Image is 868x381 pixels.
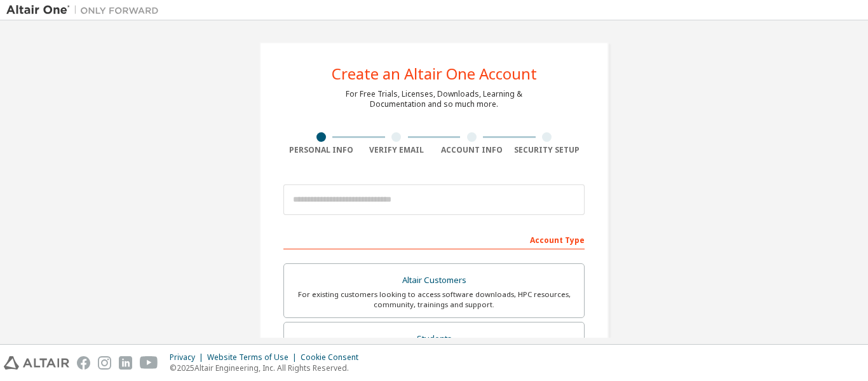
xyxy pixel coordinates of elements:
div: For Free Trials, Licenses, Downloads, Learning & Documentation and so much more. [346,89,522,109]
div: Students [292,330,576,348]
div: Account Info [434,145,510,155]
img: altair_logo.svg [4,356,69,370]
div: Security Setup [510,145,585,155]
img: youtube.svg [140,356,158,370]
div: For existing customers looking to access software downloads, HPC resources, community, trainings ... [292,289,576,310]
div: Cookie Consent [301,352,366,363]
div: Altair Customers [292,272,576,289]
div: Website Terms of Use [207,352,301,363]
img: Altair One [6,4,165,17]
div: Verify Email [359,145,435,155]
div: Create an Altair One Account [332,66,537,81]
img: linkedin.svg [119,356,132,370]
div: Privacy [170,352,207,363]
div: Personal Info [283,145,359,155]
img: facebook.svg [77,356,90,370]
p: © 2025 Altair Engineering, Inc. All Rights Reserved. [170,363,366,373]
img: instagram.svg [98,356,111,370]
div: Account Type [283,229,585,249]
